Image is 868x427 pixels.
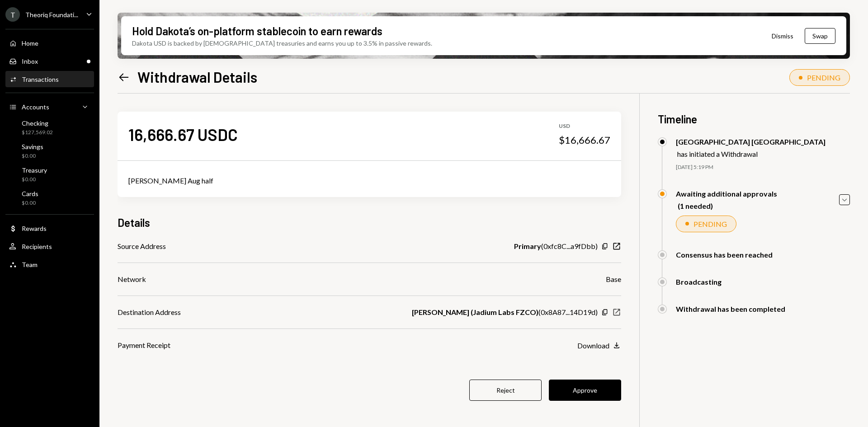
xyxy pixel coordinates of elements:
[412,307,598,318] div: ( 0x8A87...14D19d )
[5,99,94,115] a: Accounts
[807,73,840,82] div: PENDING
[5,238,94,254] a: Recipients
[132,38,432,48] div: Dakota USD is backed by [DEMOGRAPHIC_DATA] treasuries and earns you up to 3.5% in passive rewards.
[606,274,621,285] div: Base
[5,117,94,138] a: Checking$127,569.02
[22,225,47,232] div: Rewards
[5,71,94,87] a: Transactions
[760,25,805,47] button: Dismiss
[22,261,38,268] div: Team
[22,166,47,174] div: Treasury
[5,7,20,22] div: T
[5,256,94,272] a: Team
[577,341,621,351] button: Download
[5,187,94,209] a: Cards$0.00
[22,190,38,197] div: Cards
[676,137,826,146] div: [GEOGRAPHIC_DATA] [GEOGRAPHIC_DATA]
[22,39,38,47] div: Home
[22,129,53,136] div: $127,569.02
[128,175,610,186] div: [PERSON_NAME] Aug half
[22,152,43,160] div: $0.00
[658,112,850,127] h3: Timeline
[5,164,94,185] a: Treasury$0.00
[118,241,166,252] div: Source Address
[805,28,835,44] button: Swap
[118,340,170,351] div: Payment Receipt
[559,134,610,146] div: $16,666.67
[22,199,38,207] div: $0.00
[676,189,777,198] div: Awaiting additional approvals
[22,119,53,127] div: Checking
[559,122,610,130] div: USD
[118,215,150,230] h3: Details
[22,57,38,65] div: Inbox
[676,277,722,286] div: Broadcasting
[22,243,52,250] div: Recipients
[693,220,727,228] div: PENDING
[677,150,826,158] div: has initiated a Withdrawal
[22,176,47,183] div: $0.00
[118,307,181,318] div: Destination Address
[22,103,49,111] div: Accounts
[132,23,382,38] div: Hold Dakota’s on-platform stablecoin to earn rewards
[514,241,598,252] div: ( 0xfc8C...a9fDbb )
[118,274,146,285] div: Network
[5,35,94,51] a: Home
[25,11,78,19] div: Theoriq Foundati...
[5,140,94,162] a: Savings$0.00
[676,164,850,171] div: [DATE] 5:19 PM
[5,220,94,236] a: Rewards
[5,53,94,69] a: Inbox
[137,68,257,86] h1: Withdrawal Details
[676,305,785,313] div: Withdrawal has been completed
[22,75,59,83] div: Transactions
[577,341,609,350] div: Download
[128,124,238,145] div: 16,666.67 USDC
[676,250,773,259] div: Consensus has been reached
[678,202,777,210] div: (1 needed)
[412,307,538,318] b: [PERSON_NAME] (Jadium Labs FZCO)
[469,380,542,401] button: Reject
[549,380,621,401] button: Approve
[514,241,541,252] b: Primary
[22,143,43,150] div: Savings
